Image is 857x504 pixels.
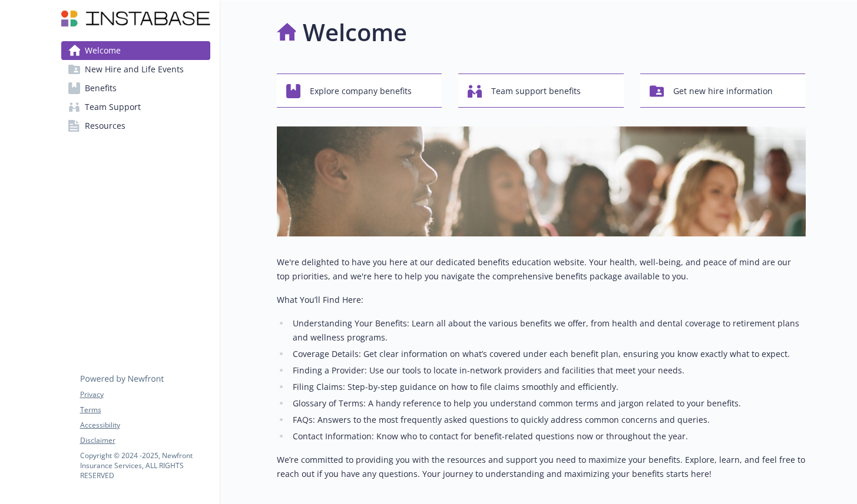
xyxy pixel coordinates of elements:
span: Explore company benefits [310,80,412,102]
span: Welcome [85,41,121,60]
h1: Welcome [303,15,407,50]
a: Team Support [61,98,210,116]
span: Team support benefits [491,80,581,102]
span: Team Support [85,98,141,116]
p: We’re committed to providing you with the resources and support you need to maximize your benefit... [277,453,806,481]
li: FAQs: Answers to the most frequently asked questions to quickly address common concerns and queries. [290,413,806,427]
a: Privacy [80,389,210,400]
li: Understanding Your Benefits: Learn all about the various benefits we offer, from health and denta... [290,316,806,345]
a: Disclaimer [80,435,210,446]
a: Accessibility [80,420,210,430]
li: Contact Information: Know who to contact for benefit-related questions now or throughout the year. [290,429,806,443]
span: New Hire and Life Events [85,60,184,79]
span: Resources [85,116,125,135]
li: Finding a Provider: Use our tools to locate in-network providers and facilities that meet your ne... [290,363,806,378]
li: Glossary of Terms: A handy reference to help you understand common terms and jargon related to yo... [290,396,806,410]
a: New Hire and Life Events [61,60,210,79]
a: Terms [80,405,210,415]
button: Explore company benefits [277,74,442,108]
a: Resources [61,116,210,135]
span: Benefits [85,79,117,98]
img: overview page banner [277,126,806,236]
p: What You’ll Find Here: [277,293,806,307]
li: Filing Claims: Step-by-step guidance on how to file claims smoothly and efficiently. [290,380,806,394]
span: Get new hire information [673,80,773,102]
a: Welcome [61,41,210,60]
li: Coverage Details: Get clear information on what’s covered under each benefit plan, ensuring you k... [290,347,806,361]
p: Copyright © 2024 - 2025 , Newfront Insurance Services, ALL RIGHTS RESERVED [80,450,210,480]
p: We're delighted to have you here at our dedicated benefits education website. Your health, well-b... [277,255,806,283]
a: Benefits [61,79,210,98]
button: Team support benefits [458,74,624,108]
button: Get new hire information [640,74,806,108]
